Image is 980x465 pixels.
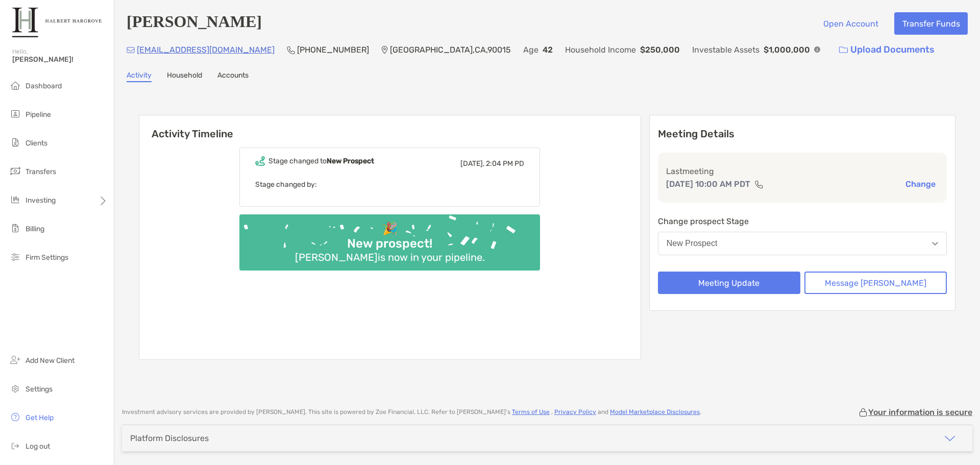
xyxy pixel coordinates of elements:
img: communication type [754,180,764,188]
img: get-help icon [9,411,21,423]
p: [GEOGRAPHIC_DATA] , CA , 90015 [390,43,511,56]
button: Message [PERSON_NAME] [804,272,947,294]
img: button icon [839,46,848,54]
img: logout icon [9,439,21,452]
p: [PHONE_NUMBER] [297,43,369,56]
p: [EMAIL_ADDRESS][DOMAIN_NAME] [137,43,275,56]
span: Dashboard [26,82,62,90]
a: Upload Documents [832,39,941,61]
p: Investable Assets [692,43,759,56]
p: $1,000,000 [764,43,810,56]
a: Accounts [217,71,249,82]
div: Stage changed to [268,157,374,165]
div: 🎉 [378,222,402,236]
img: Event icon [255,156,265,166]
b: New Prospect [327,157,374,165]
h4: [PERSON_NAME] [127,12,262,35]
p: Your information is secure [868,407,972,417]
div: New Prospect [667,239,718,248]
span: Transfers [26,167,56,176]
span: Clients [26,139,47,148]
p: 42 [543,43,553,56]
span: [DATE], [460,159,484,168]
img: Phone Icon [287,46,295,54]
img: Location Icon [381,46,388,54]
img: Open dropdown arrow [932,242,938,246]
img: pipeline icon [9,108,21,120]
button: Change [902,179,939,189]
p: Change prospect Stage [658,215,947,228]
span: Log out [26,442,50,451]
img: add_new_client icon [9,354,21,366]
img: Email Icon [127,47,135,53]
img: settings icon [9,382,21,395]
h6: Activity Timeline [139,115,641,140]
p: Household Income [565,43,636,56]
span: Get Help [26,413,54,422]
img: Zoe Logo [12,4,102,41]
p: Stage changed by: [255,178,524,191]
img: clients icon [9,136,21,149]
img: dashboard icon [9,79,21,91]
span: 2:04 PM PD [486,159,524,168]
div: [PERSON_NAME] is now in your pipeline. [291,251,489,263]
img: investing icon [9,193,21,206]
p: Age [523,43,538,56]
button: New Prospect [658,232,947,255]
p: Investment advisory services are provided by [PERSON_NAME] . This site is powered by Zoe Financia... [122,408,701,416]
span: Billing [26,225,44,233]
a: Activity [127,71,152,82]
p: [DATE] 10:00 AM PDT [666,178,750,190]
div: Platform Disclosures [130,433,209,443]
span: Investing [26,196,56,205]
img: firm-settings icon [9,251,21,263]
img: Info Icon [814,46,820,53]
p: Last meeting [666,165,939,178]
button: Open Account [815,12,886,35]
a: Terms of Use [512,408,550,415]
span: Add New Client [26,356,75,365]
img: transfers icon [9,165,21,177]
span: Settings [26,385,53,394]
button: Meeting Update [658,272,800,294]
p: $250,000 [640,43,680,56]
a: Model Marketplace Disclosures [610,408,700,415]
div: New prospect! [343,236,436,251]
img: billing icon [9,222,21,234]
span: Firm Settings [26,253,68,262]
a: Privacy Policy [554,408,596,415]
p: Meeting Details [658,128,947,140]
span: [PERSON_NAME]! [12,55,108,64]
button: Transfer Funds [894,12,968,35]
span: Pipeline [26,110,51,119]
a: Household [167,71,202,82]
img: icon arrow [944,432,956,445]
